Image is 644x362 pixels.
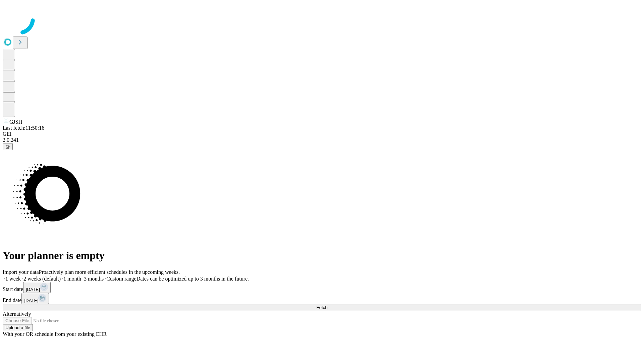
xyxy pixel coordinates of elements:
[106,276,136,282] span: Custom range
[3,282,641,293] div: Start date
[24,298,38,303] span: [DATE]
[5,276,21,282] span: 1 week
[23,276,61,282] span: 2 weeks (default)
[3,143,13,150] button: @
[3,269,39,275] span: Import your data
[3,311,31,317] span: Alternatively
[3,293,641,304] div: End date
[137,276,249,282] span: Dates can be optimized up to 3 months in the future.
[3,249,641,262] h1: Your planner is empty
[3,331,107,337] span: With your OR schedule from your existing EHR
[63,276,81,282] span: 1 month
[3,137,641,143] div: 2.0.241
[3,304,641,311] button: Fetch
[3,125,44,131] span: Last fetch: 11:50:16
[5,144,10,149] span: @
[3,324,33,331] button: Upload a file
[21,293,49,304] button: [DATE]
[26,287,40,292] span: [DATE]
[3,131,641,137] div: GEI
[23,282,51,293] button: [DATE]
[9,119,22,125] span: GJSH
[84,276,104,282] span: 3 months
[39,269,180,275] span: Proactively plan more efficient schedules in the upcoming weeks.
[316,305,327,310] span: Fetch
